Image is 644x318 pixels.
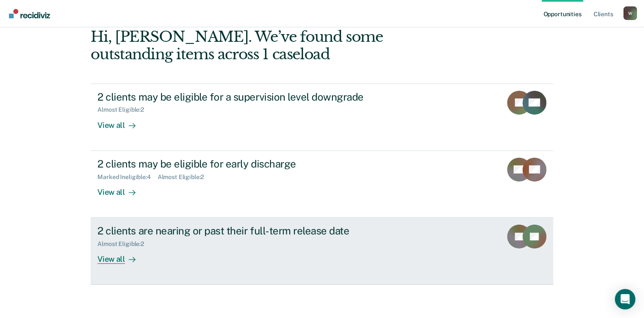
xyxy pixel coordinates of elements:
[158,173,211,181] div: Almost Eligible : 2
[91,84,553,151] a: 2 clients may be eligible for a supervision level downgradeAlmost Eligible:2View all
[91,28,461,63] div: Hi, [PERSON_NAME]. We’ve found some outstanding items across 1 caseload
[97,106,151,113] div: Almost Eligible : 2
[97,248,145,264] div: View all
[91,218,553,285] a: 2 clients are nearing or past their full-term release dateAlmost Eligible:2View all
[615,289,635,309] div: Open Intercom Messenger
[91,151,553,218] a: 2 clients may be eligible for early dischargeMarked Ineligible:4Almost Eligible:2View all
[97,91,397,103] div: 2 clients may be eligible for a supervision level downgrade
[97,240,151,248] div: Almost Eligible : 2
[97,173,157,181] div: Marked Ineligible : 4
[97,225,397,237] div: 2 clients are nearing or past their full-term release date
[9,9,50,18] img: Recidiviz
[97,158,397,170] div: 2 clients may be eligible for early discharge
[97,180,145,197] div: View all
[623,6,637,20] button: Profile dropdown button
[97,113,145,130] div: View all
[623,6,637,20] div: W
